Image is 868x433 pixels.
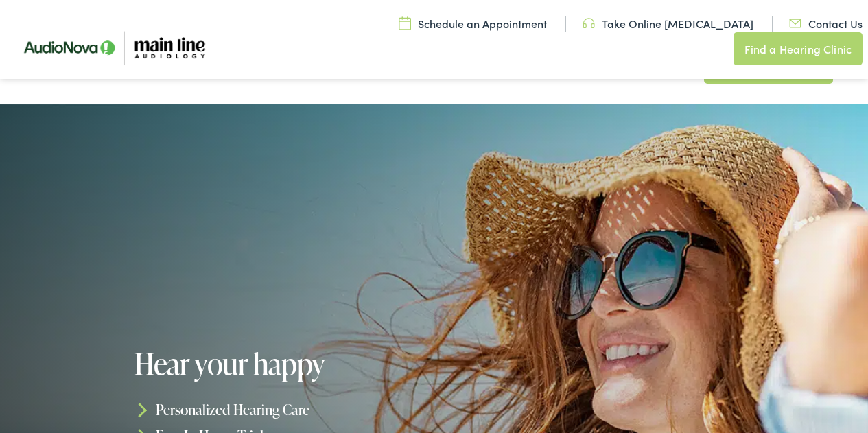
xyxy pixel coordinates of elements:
[789,16,863,31] a: Contact Us
[583,16,595,31] img: utility icon
[734,32,863,65] a: Find a Hearing Clinic
[134,348,438,379] h1: Hear your happy
[583,16,753,31] a: Take Online [MEDICAL_DATA]
[134,397,438,423] li: Personalized Hearing Care
[399,16,411,31] img: utility icon
[789,16,801,31] img: utility icon
[399,16,547,31] a: Schedule an Appointment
